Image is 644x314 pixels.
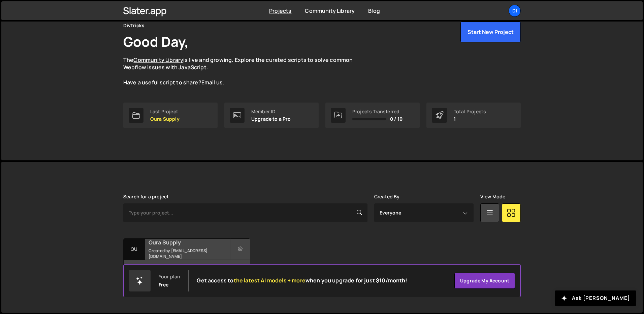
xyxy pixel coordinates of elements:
a: Blog [368,7,380,14]
label: View Mode [480,194,505,199]
div: Your plan [159,274,180,279]
div: Last Project [150,109,180,114]
div: Total Projects [454,109,486,114]
div: Projects Transferred [352,109,402,114]
div: Ou [124,239,145,260]
a: Ou Oura Supply Created by [EMAIL_ADDRESS][DOMAIN_NAME] 88 pages, last updated by [DATE] [123,238,250,280]
div: Free [159,282,169,287]
a: Projects [269,7,291,14]
a: Community Library [305,7,355,14]
label: Created By [374,194,400,199]
h2: Oura Supply [149,239,230,246]
a: Community Library [133,56,183,64]
a: Upgrade my account [454,273,515,289]
p: The is live and growing. Explore the curated scripts to solve common Webflow issues with JavaScri... [123,56,366,86]
h2: Get access to when you upgrade for just $10/month! [197,277,407,284]
div: 88 pages, last updated by [DATE] [124,260,250,280]
a: Last Project Oura Supply [123,103,218,128]
p: Oura Supply [150,116,180,122]
input: Type your project... [123,203,367,222]
button: Ask [PERSON_NAME] [555,290,636,306]
p: Upgrade to a Pro [251,116,291,122]
span: the latest AI models + more [234,277,305,284]
div: DivTricks [123,22,144,30]
label: Search for a project [123,194,169,199]
button: Start New Project [460,22,521,42]
small: Created by [EMAIL_ADDRESS][DOMAIN_NAME] [149,248,230,259]
div: Member ID [251,109,291,114]
h1: Good Day, [123,32,189,51]
a: Di [509,5,521,17]
p: 1 [454,116,486,122]
span: 0 / 10 [390,116,402,122]
a: Email us [201,79,223,86]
